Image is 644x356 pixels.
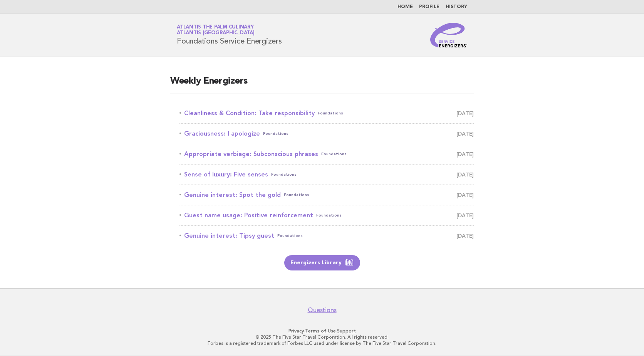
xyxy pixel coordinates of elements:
[284,190,309,200] span: Foundations
[86,328,558,334] p: · ·
[170,75,474,94] h2: Weekly Energizers
[456,108,474,119] span: [DATE]
[284,255,360,270] a: Energizers Library
[179,169,474,180] a: Sense of luxury: Five sensesFoundations [DATE]
[456,149,474,160] span: [DATE]
[419,5,439,9] a: Profile
[277,230,303,241] span: Foundations
[179,149,474,160] a: Appropriate verbiage: Subconscious phrasesFoundations [DATE]
[177,25,255,35] a: Atlantis The Palm CulinaryAtlantis [GEOGRAPHIC_DATA]
[397,5,413,9] a: Home
[456,210,474,221] span: [DATE]
[179,108,474,119] a: Cleanliness & Condition: Take responsibilityFoundations [DATE]
[177,31,255,36] span: Atlantis [GEOGRAPHIC_DATA]
[456,190,474,200] span: [DATE]
[308,306,337,314] a: Questions
[456,230,474,241] span: [DATE]
[446,5,467,9] a: History
[179,230,474,241] a: Genuine interest: Tipsy guestFoundations [DATE]
[86,340,558,346] p: Forbes is a registered trademark of Forbes LLC used under license by The Five Star Travel Corpora...
[179,128,474,139] a: Graciousness: I apologizeFoundations [DATE]
[316,210,342,221] span: Foundations
[179,210,474,221] a: Guest name usage: Positive reinforcementFoundations [DATE]
[318,108,343,119] span: Foundations
[456,128,474,139] span: [DATE]
[179,190,474,200] a: Genuine interest: Spot the goldFoundations [DATE]
[456,169,474,180] span: [DATE]
[271,169,297,180] span: Foundations
[177,25,282,45] h1: Foundations Service Energizers
[305,328,336,334] a: Terms of Use
[288,328,304,334] a: Privacy
[337,328,356,334] a: Support
[86,334,558,340] p: © 2025 The Five Star Travel Corporation. All rights reserved.
[263,128,288,139] span: Foundations
[430,23,467,47] img: Service Energizers
[321,149,347,160] span: Foundations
